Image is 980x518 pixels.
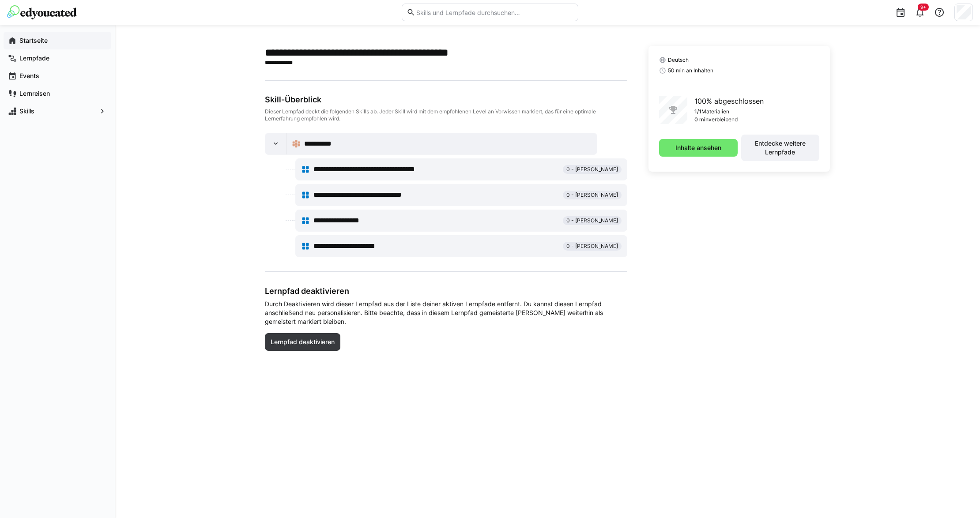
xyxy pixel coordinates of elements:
[741,135,819,161] button: Entdecke weitere Lernpfade
[265,300,627,326] span: Durch Deaktivieren wird dieser Lernpfad aus der Liste deiner aktiven Lernpfade entfernt. Du kanns...
[746,139,815,157] span: Entdecke weitere Lernpfade
[668,67,713,74] span: 50 min an Inhalten
[265,333,340,351] button: Lernpfad deaktivieren
[674,143,723,152] span: Inhalte ansehen
[566,166,618,173] span: 0 - [PERSON_NAME]
[566,243,618,250] span: 0 - [PERSON_NAME]
[659,139,737,157] button: Inhalte ansehen
[694,108,701,115] p: 1/1
[920,4,926,10] span: 9+
[694,96,764,106] p: 100% abgeschlossen
[701,108,729,115] p: Materialien
[566,191,618,199] span: 0 - [PERSON_NAME]
[668,56,689,64] span: Deutsch
[566,217,618,224] span: 0 - [PERSON_NAME]
[265,286,627,296] h3: Lernpfad deaktivieren
[694,116,709,123] p: 0 min
[265,95,627,105] div: Skill-Überblick
[415,8,573,16] input: Skills und Lernpfade durchsuchen…
[265,108,627,122] div: Dieser Lernpfad deckt die folgenden Skills ab. Jeder Skill wird mit dem empfohlenen Level an Vorw...
[709,116,738,123] p: verbleibend
[269,338,336,346] span: Lernpfad deaktivieren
